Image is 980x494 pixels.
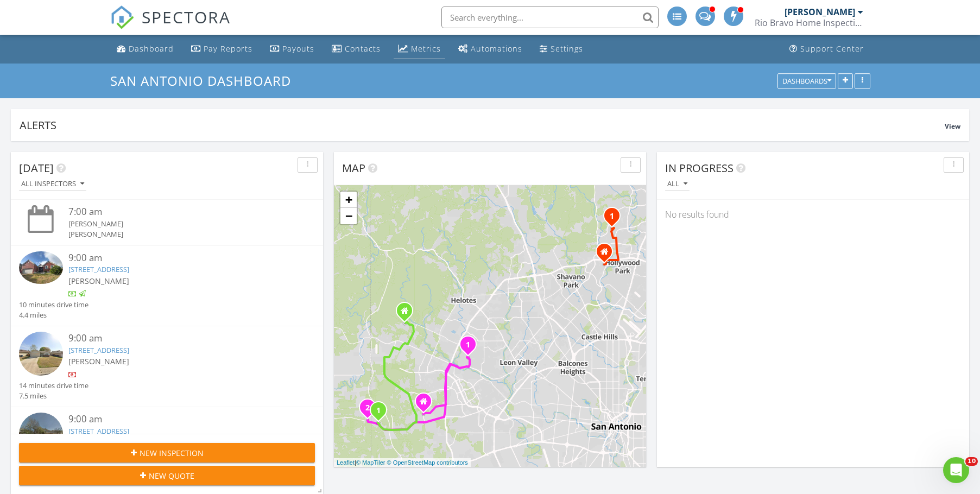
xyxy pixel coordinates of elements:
[68,219,290,229] div: [PERSON_NAME]
[68,276,129,286] span: [PERSON_NAME]
[20,118,945,132] div: Alerts
[612,216,618,222] div: 942 Lightstone Dr, San Antonio, TX 78258
[112,39,178,59] a: Dashboard
[404,311,411,317] div: 13558 Ailey Knoll, San Antonio TX 78254
[454,39,527,59] a: Automations (Advanced)
[340,192,357,208] a: Zoom in
[110,15,231,37] a: SPECTORA
[342,161,365,175] span: Map
[610,213,614,220] i: 1
[149,470,194,482] span: New Quote
[334,458,471,467] div: |
[68,205,290,219] div: 7:00 am
[411,43,441,54] div: Metrics
[604,251,611,258] div: 1137 Mesa Blanca, San Antonio US 78248
[782,77,831,85] div: Dashboards
[667,180,687,188] div: All
[110,5,134,29] img: The Best Home Inspection Software - Spectora
[340,208,357,224] a: Zoom out
[468,344,475,351] div: 6110 Cliffbrier Dr, San Antonio, TX 78250
[68,332,290,345] div: 9:00 am
[19,177,86,192] button: All Inspectors
[68,251,290,265] div: 9:00 am
[140,447,204,459] span: New Inspection
[68,229,290,239] div: [PERSON_NAME]
[68,356,129,366] span: [PERSON_NAME]
[965,457,978,466] span: 10
[337,459,355,466] a: Leaflet
[282,43,314,54] div: Payouts
[345,43,381,54] div: Contacts
[535,39,587,59] a: Settings
[265,39,319,59] a: Payouts
[19,251,315,321] a: 9:00 am [STREET_ADDRESS] [PERSON_NAME] 10 minutes drive time 4.4 miles
[394,39,445,59] a: Metrics
[327,39,385,59] a: Contacts
[777,73,836,88] button: Dashboards
[657,200,969,229] div: No results found
[19,251,63,284] img: 9368341%2Freports%2F5a68de73-7c4f-4038-9e69-a528ac6c57dc%2Fcover_photos%2FeukzvFT4IesOE16PwU3k%2F...
[19,310,88,320] div: 4.4 miles
[110,72,300,90] a: San Antonio Dashboard
[376,407,381,415] i: 1
[68,345,129,355] a: [STREET_ADDRESS]
[19,332,315,401] a: 9:00 am [STREET_ADDRESS] [PERSON_NAME] 14 minutes drive time 7.5 miles
[368,407,374,414] div: 270 Elisabeth Run, San Antonio, TX 78253
[755,17,863,28] div: Rio Bravo Home Inspections
[187,39,257,59] a: Pay Reports
[68,413,290,426] div: 9:00 am
[19,332,63,376] img: streetview
[19,466,315,485] button: New Quote
[471,43,522,54] div: Automations
[665,161,734,175] span: In Progress
[785,39,868,59] a: Support Center
[551,43,583,54] div: Settings
[68,264,129,274] a: [STREET_ADDRESS]
[441,7,659,28] input: Search everything...
[21,180,84,188] div: All Inspectors
[785,7,855,17] div: [PERSON_NAME]
[19,161,54,175] span: [DATE]
[387,459,468,466] a: © OpenStreetMap contributors
[19,413,63,457] img: streetview
[142,5,231,28] span: SPECTORA
[68,426,129,436] a: [STREET_ADDRESS]
[943,457,969,483] iframe: Intercom live chat
[665,177,690,192] button: All
[945,122,960,131] span: View
[129,43,174,54] div: Dashboard
[19,300,88,310] div: 10 minutes drive time
[466,341,470,349] i: 1
[800,43,864,54] div: Support Center
[19,391,88,401] div: 7.5 miles
[356,459,385,466] a: © MapTiler
[423,401,430,408] div: 5032 Bright Bluff, San Antonio TX 78253
[19,381,88,391] div: 14 minutes drive time
[378,410,385,416] div: 338 Perch Mdw, San Antonio, TX 78253
[19,443,315,463] button: New Inspection
[19,413,315,482] a: 9:00 am [STREET_ADDRESS] [PERSON_NAME] 28 minutes drive time 14.1 miles
[365,404,370,412] i: 2
[204,43,252,54] div: Pay Reports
